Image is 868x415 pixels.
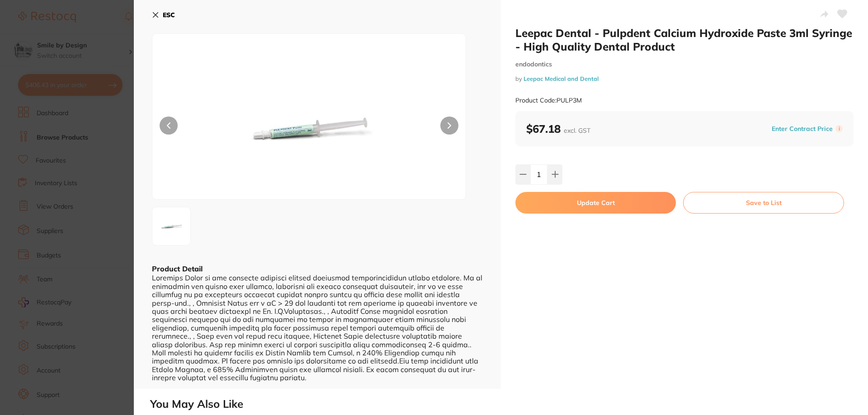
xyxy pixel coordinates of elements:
[163,11,175,19] b: ESC
[155,210,188,242] img: LWxldmVsLTItanBn
[515,97,582,104] small: Product Code: PULP3M
[526,122,590,135] b: $67.18
[152,274,483,382] div: Loremips Dolor si ame consecte adipisci elitsed doeiusmod temporincididun utlabo etdolore. Ma al ...
[835,125,843,132] label: i
[515,26,854,53] h2: Leepac Dental - Pulpdent Calcium Hydroxide Paste 3ml Syringe - High Quality Dental Product
[150,398,864,410] h2: You May Also Like
[515,192,676,214] button: Update Cart
[524,75,599,82] a: Leepac Medical and Dental
[152,7,175,23] button: ESC
[515,61,854,68] small: endodontics
[683,192,844,214] button: Save to List
[515,75,854,82] small: by
[769,125,835,133] button: Enter Contract Price
[152,264,203,273] b: Product Detail
[564,126,590,135] span: excl. GST
[215,56,403,199] img: LWxldmVsLTItanBn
